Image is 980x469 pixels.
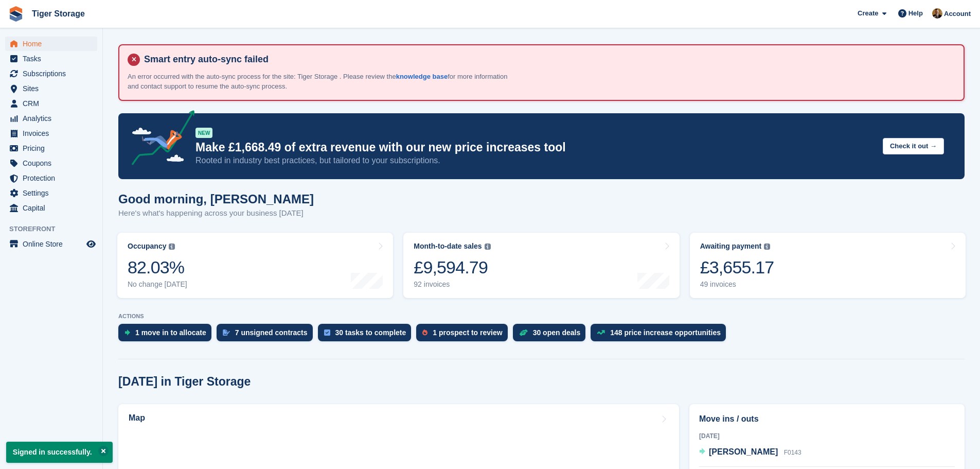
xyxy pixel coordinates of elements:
div: 30 open deals [533,328,581,337]
a: 1 prospect to review [416,324,512,346]
p: An error occurred with the auto-sync process for the site: Tiger Storage . Please review the for ... [128,72,513,92]
a: Preview store [85,238,97,250]
a: menu [5,96,97,111]
div: Awaiting payment [700,242,762,251]
a: [PERSON_NAME] F0143 [699,446,801,459]
h4: Smart entry auto-sync failed [140,54,955,65]
a: Occupancy 82.03% No change [DATE] [117,233,393,298]
img: move_ins_to_allocate_icon-fdf77a2bb77ea45bf5b3d319d69a93e2d87916cf1d5bf7949dd705db3b84f3ca.svg [124,329,130,336]
img: stora-icon-8386f47178a22dfd0bd8f6a31ec36ba5ce8667c1dd55bd0f319d3a0aa187defe.svg [8,6,24,22]
span: Create [858,8,878,19]
span: Online Store [23,237,84,251]
a: 30 tasks to complete [318,324,417,346]
a: menu [5,201,97,215]
h2: Map [129,413,145,423]
a: menu [5,51,97,66]
img: prospect-51fa495bee0391a8d652442698ab0144808aea92771e9ea1ae160a38d050c398.svg [422,329,427,336]
p: Here's what's happening across your business [DATE] [118,207,314,219]
a: menu [5,171,97,185]
span: Pricing [23,141,84,155]
span: Protection [23,171,84,185]
img: task-75834270c22a3079a89374b754ae025e5fb1db73e45f91037f5363f120a921f8.svg [324,329,330,336]
img: deal-1b604bf984904fb50ccaf53a9ad4b4a5d6e5aea283cecdc64d6e3604feb123c2.svg [519,329,528,336]
div: 148 price increase opportunities [610,328,721,337]
span: [PERSON_NAME] [709,447,778,456]
a: knowledge base [396,73,448,80]
span: Account [944,9,971,19]
a: menu [5,156,97,170]
a: menu [5,111,97,126]
a: menu [5,237,97,251]
h1: Good morning, [PERSON_NAME] [118,192,314,206]
span: Home [23,37,84,51]
a: menu [5,81,97,96]
div: No change [DATE] [128,280,187,289]
span: F0143 [784,449,801,456]
a: menu [5,186,97,200]
a: menu [5,141,97,155]
span: Subscriptions [23,66,84,81]
div: Occupancy [128,242,166,251]
div: 92 invoices [414,280,490,289]
div: 7 unsigned contracts [235,328,308,337]
span: Help [908,8,923,19]
div: 82.03% [128,257,187,278]
a: menu [5,126,97,141]
a: Month-to-date sales £9,594.79 92 invoices [403,233,679,298]
span: Storefront [9,224,102,234]
span: Sites [23,81,84,96]
img: icon-info-grey-7440780725fd019a000dd9b08b2336e03edf1995a4989e88bcd33f0948082b44.svg [764,244,770,250]
a: 1 move in to allocate [118,324,217,346]
img: contract_signature_icon-13c848040528278c33f63329250d36e43548de30e8caae1d1a13099fd9432cc5.svg [223,329,230,336]
div: £9,594.79 [414,257,490,278]
a: 148 price increase opportunities [591,324,731,346]
h2: [DATE] in Tiger Storage [118,375,251,389]
span: Tasks [23,51,84,66]
a: menu [5,66,97,81]
img: icon-info-grey-7440780725fd019a000dd9b08b2336e03edf1995a4989e88bcd33f0948082b44.svg [169,244,175,250]
a: Tiger Storage [28,5,89,22]
a: 7 unsigned contracts [217,324,318,346]
div: 49 invoices [700,280,774,289]
span: Capital [23,201,84,215]
button: Check it out → [883,138,944,155]
p: Rooted in industry best practices, but tailored to your subscriptions. [195,155,875,166]
span: Settings [23,186,84,200]
p: Make £1,668.49 of extra revenue with our new price increases tool [195,140,875,155]
a: Awaiting payment £3,655.17 49 invoices [690,233,966,298]
div: NEW [195,128,212,138]
div: 30 tasks to complete [335,328,406,337]
img: icon-info-grey-7440780725fd019a000dd9b08b2336e03edf1995a4989e88bcd33f0948082b44.svg [485,244,491,250]
a: menu [5,37,97,51]
div: 1 prospect to review [433,328,502,337]
div: 1 move in to allocate [135,328,206,337]
p: ACTIONS [118,313,965,320]
a: 30 open deals [513,324,591,346]
span: Coupons [23,156,84,170]
div: £3,655.17 [700,257,774,278]
img: price_increase_opportunities-93ffe204e8149a01c8c9dc8f82e8f89637d9d84a8eef4429ea346261dce0b2c0.svg [597,330,605,335]
div: Month-to-date sales [414,242,482,251]
span: CRM [23,96,84,111]
img: price-adjustments-announcement-icon-8257ccfd72463d97f412b2fc003d46551f7dbcb40ab6d574587a9cd5c0d94... [123,110,195,169]
p: Signed in successfully. [6,442,113,463]
div: [DATE] [699,431,955,441]
span: Analytics [23,111,84,126]
h2: Move ins / outs [699,413,955,425]
img: Adam Herbert [932,8,942,19]
span: Invoices [23,126,84,141]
